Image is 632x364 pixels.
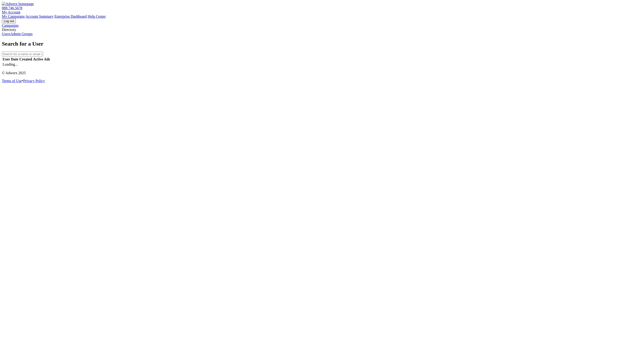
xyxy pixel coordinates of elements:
a: Campaigns [2,23,19,27]
div: • [2,79,630,83]
a: 888.746.5678 [2,6,22,10]
a: Account Summary [25,14,53,18]
span: Search for a User [2,41,43,47]
span: User [3,57,10,61]
span: Loading... [3,62,18,66]
a: Terms of Use [2,79,22,83]
p: © Adwerx 2025 [2,71,630,75]
a: Privacy Policy [23,79,45,83]
a: Help Center [88,14,106,18]
a: My Campaigns [2,14,25,18]
a: My Account [2,10,20,14]
input: Search for a name or email address [2,52,43,57]
a: Users [2,32,10,36]
img: Adwerx [2,2,34,6]
span: Active Ads [33,57,50,61]
a: Admin Groups [10,32,33,36]
a: Enterprise Dashboard [54,14,87,18]
input: Log out [2,19,16,23]
span: Date Created [11,57,32,61]
div: Directory [2,28,630,32]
